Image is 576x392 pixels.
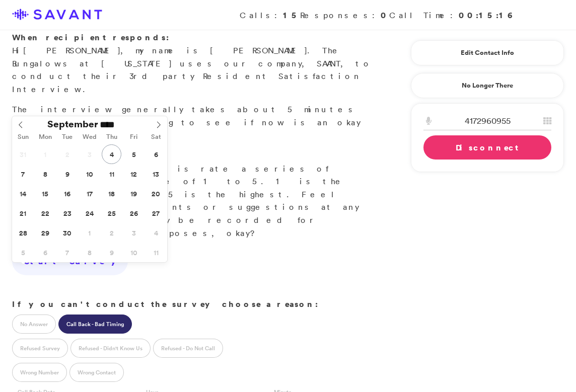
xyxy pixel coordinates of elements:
span: October 11, 2025 [146,243,166,262]
span: Sun [12,134,34,140]
strong: 00:15:16 [459,10,514,21]
span: Wed [79,134,101,140]
span: September 1, 2025 [35,144,55,164]
a: No Longer There [411,73,564,98]
label: Refused - Do Not Call [153,339,223,358]
span: September 24, 2025 [80,203,99,223]
span: September 17, 2025 [80,184,99,203]
a: Disconnect [423,135,551,160]
span: September 21, 2025 [13,203,33,223]
span: October 7, 2025 [57,243,77,262]
span: September 11, 2025 [102,164,121,184]
label: No Answer [12,315,56,334]
span: August 31, 2025 [13,144,33,164]
span: September 27, 2025 [146,203,166,223]
span: Fri [123,134,145,140]
span: Tue [56,134,79,140]
span: Sat [145,134,167,140]
span: September 10, 2025 [80,164,99,184]
span: September 30, 2025 [57,223,77,243]
span: October 5, 2025 [13,243,33,262]
label: Wrong Number [12,363,67,382]
label: Wrong Contact [69,363,124,382]
span: September 25, 2025 [102,203,121,223]
strong: If you can't conduct the survey choose a reason: [12,298,318,309]
input: Year [98,119,134,130]
span: October 6, 2025 [35,243,55,262]
span: September 4, 2025 [102,144,121,164]
strong: 0 [381,10,389,21]
strong: When recipient responds: [12,32,169,43]
span: September 28, 2025 [13,223,33,243]
span: September 2, 2025 [57,144,77,164]
label: Refused Survey [12,339,68,358]
span: September 23, 2025 [57,203,77,223]
span: September 5, 2025 [124,144,143,164]
span: September 9, 2025 [57,164,77,184]
span: September 12, 2025 [124,164,143,184]
span: September 20, 2025 [146,184,166,203]
span: September 29, 2025 [35,223,55,243]
span: October 10, 2025 [124,243,143,262]
span: October 2, 2025 [102,223,121,243]
span: September 6, 2025 [146,144,166,164]
p: Hi , my name is [PERSON_NAME]. The Bungalows at [US_STATE] uses our company, SAVANT, to conduct t... [12,31,373,96]
span: September 15, 2025 [35,184,55,203]
span: September 8, 2025 [35,164,55,184]
span: September 16, 2025 [57,184,77,203]
span: Thu [101,134,123,140]
span: September [47,119,98,129]
span: October 1, 2025 [80,223,99,243]
span: September 22, 2025 [35,203,55,223]
strong: 15 [283,10,300,21]
p: The interview generally takes about 5 minutes and I was just calling to see if now is an okay time. [12,103,373,142]
span: September 3, 2025 [80,144,99,164]
span: September 19, 2025 [124,184,143,203]
span: September 26, 2025 [124,203,143,223]
span: Mon [34,134,56,140]
span: [PERSON_NAME] [23,45,120,55]
span: October 9, 2025 [102,243,121,262]
span: September 18, 2025 [102,184,121,203]
span: October 8, 2025 [80,243,99,262]
span: September 14, 2025 [13,184,33,203]
span: October 4, 2025 [146,223,166,243]
span: September 13, 2025 [146,164,166,184]
span: October 3, 2025 [124,223,143,243]
label: Call Back - Bad Timing [58,315,132,334]
a: Edit Contact Info [423,45,551,61]
span: September 7, 2025 [13,164,33,184]
p: Great. What you'll do is rate a series of statements on a scale of 1 to 5. 1 is the lowest score ... [12,149,373,240]
label: Refused - Didn't Know Us [70,339,151,358]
